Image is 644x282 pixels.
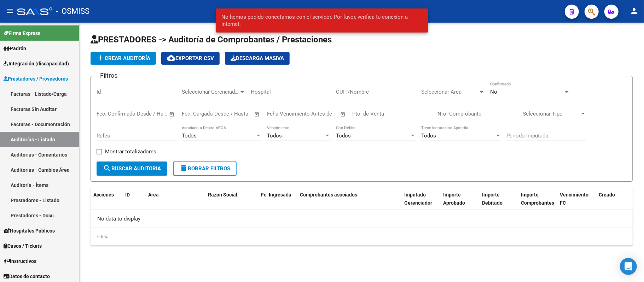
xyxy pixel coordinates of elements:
[122,187,145,218] datatable-header-cell: ID
[404,192,432,206] span: Imputado Gerenciador
[4,45,26,52] span: Padrón
[297,187,401,218] datatable-header-cell: Comprobantes asociados
[339,110,347,118] button: Open calendar
[91,187,122,218] datatable-header-cell: Acciones
[103,165,161,172] span: Buscar Auditoria
[258,187,297,218] datatable-header-cell: Fc. Ingresada
[630,7,638,15] mat-icon: person
[211,111,245,117] input: End date
[145,187,195,218] datatable-header-cell: Area
[182,89,239,95] span: Seleccionar Gerenciador
[168,110,176,118] button: Open calendar
[225,52,290,65] button: Descarga Masiva
[443,192,465,206] span: Importe Aprobado
[182,111,205,117] input: Start date
[4,227,55,235] span: Hospitales Públicos
[440,187,479,218] datatable-header-cell: Importe Aprobado
[56,4,89,19] span: - OSMISS
[97,71,121,81] h3: Filtros
[523,111,580,117] span: Seleccionar Tipo
[4,272,50,280] span: Datos de contacto
[125,192,130,198] span: ID
[267,133,282,139] span: Todos
[208,192,237,198] span: Razon Social
[401,187,440,218] datatable-header-cell: Imputado Gerenciador
[93,192,114,198] span: Acciones
[261,192,291,198] span: Fc. Ingresada
[179,164,188,172] mat-icon: delete
[91,52,156,65] button: Crear Auditoría
[560,192,588,206] span: Vencimiento FC
[479,187,518,218] datatable-header-cell: Importe Debitado
[96,54,105,62] mat-icon: add
[91,210,633,228] div: No data to display
[620,258,637,275] div: Open Intercom Messenger
[4,29,40,37] span: Firma Express
[173,161,237,176] button: Borrar Filtros
[221,13,423,28] span: No hemos podido conectarnos con el servidor. Por favor, verifica tu conexión a Internet.
[521,192,554,206] span: Importe Comprobantes
[148,192,159,198] span: Area
[161,52,220,65] button: Exportar CSV
[167,54,175,62] mat-icon: cloud_download
[103,164,111,172] mat-icon: search
[4,257,36,265] span: Instructivos
[96,55,150,61] span: Crear Auditoría
[205,187,258,218] datatable-header-cell: Razon Social
[105,147,156,156] span: Mostrar totalizadores
[91,228,633,246] div: 0 total
[4,242,42,250] span: Casos / Tickets
[336,133,351,139] span: Todos
[126,111,160,117] input: End date
[4,75,68,83] span: Prestadores / Proveedores
[490,89,497,95] span: No
[599,192,615,198] span: Creado
[182,133,197,139] span: Todos
[91,35,332,45] span: PRESTADORES -> Auditoría de Comprobantes / Prestaciones
[6,7,14,15] mat-icon: menu
[231,55,284,61] span: Descarga Masiva
[179,165,230,172] span: Borrar Filtros
[596,187,635,218] datatable-header-cell: Creado
[167,55,214,61] span: Exportar CSV
[557,187,596,218] datatable-header-cell: Vencimiento FC
[300,192,357,198] span: Comprobantes asociados
[482,192,503,206] span: Importe Debitado
[421,89,478,95] span: Seleccionar Area
[4,60,69,67] span: Integración (discapacidad)
[253,110,261,118] button: Open calendar
[225,52,290,65] app-download-masive: Descarga masiva de comprobantes (adjuntos)
[97,111,120,117] input: Start date
[421,133,436,139] span: Todos
[518,187,557,218] datatable-header-cell: Importe Comprobantes
[97,161,167,176] button: Buscar Auditoria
